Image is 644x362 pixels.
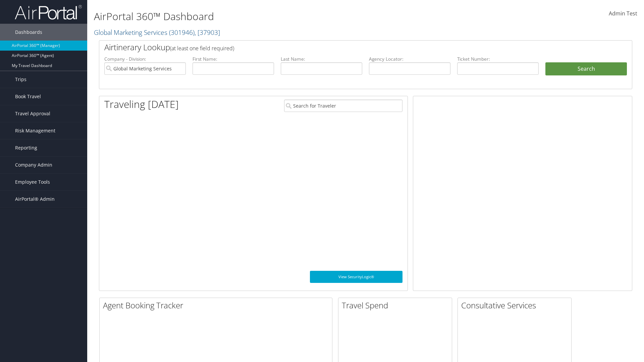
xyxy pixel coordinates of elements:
[104,97,179,111] h1: Traveling [DATE]
[461,300,571,311] h2: Consultative Services
[545,62,627,76] button: Search
[15,105,50,122] span: Travel Approval
[609,10,637,17] span: Admin Test
[310,271,402,283] a: View SecurityLogic®
[369,56,450,62] label: Agency Locator:
[15,174,50,190] span: Employee Tools
[104,56,186,62] label: Company - Division:
[169,28,195,37] span: ( 301946 )
[103,300,332,311] h2: Agent Booking Tracker
[281,56,362,62] label: Last Name:
[193,56,274,62] label: First Name:
[284,100,402,112] input: Search for Traveler
[15,4,82,20] img: airportal-logo.png
[457,56,539,62] label: Ticket Number:
[15,71,26,88] span: Trips
[15,24,42,41] span: Dashboards
[94,9,456,23] h1: AirPortal 360™ Dashboard
[15,122,55,139] span: Risk Management
[342,300,452,311] h2: Travel Spend
[15,139,37,156] span: Reporting
[15,88,41,105] span: Book Travel
[15,191,55,207] span: AirPortal® Admin
[170,45,234,52] span: (at least one field required)
[195,28,220,37] span: , [ 37903 ]
[609,3,637,24] a: Admin Test
[15,157,52,173] span: Company Admin
[104,42,583,53] h2: Airtinerary Lookup
[94,28,220,37] a: Global Marketing Services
